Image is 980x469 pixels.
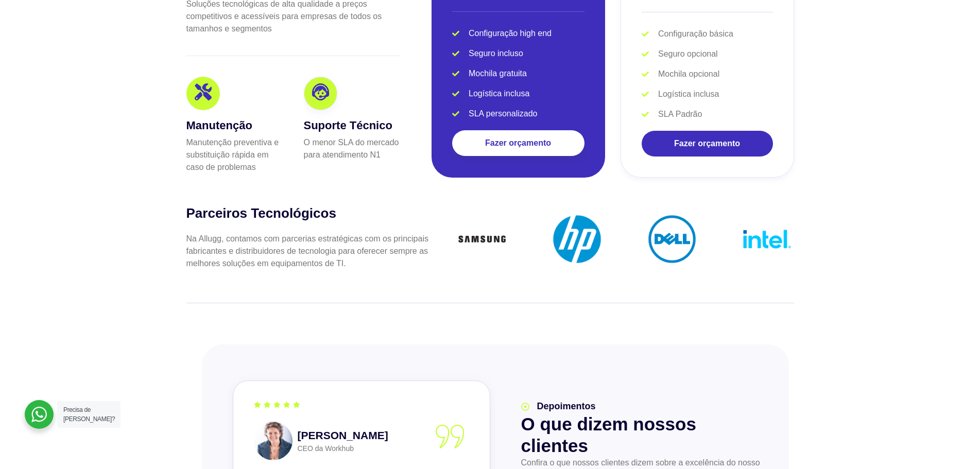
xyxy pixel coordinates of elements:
span: SLA personalizado [466,108,537,120]
h2: Parceiros Tecnológicos [186,205,429,222]
img: Title [645,212,699,266]
span: Fazer orçamento [485,139,551,147]
iframe: Chat Widget [929,420,980,469]
span: Configuração high end [466,27,552,40]
div: Widget de chat [929,420,980,469]
p: Na Allugg, contamos com parcerias estratégicas com os principais fabricantes e distribuidores de ... [186,233,429,270]
span: SLA Padrão [656,108,702,120]
span: Logística inclusa [656,88,719,100]
p: O menor SLA do mercado para atendimento N1 [304,136,401,161]
h3: Suporte Técnico [304,117,401,134]
img: Andréa Migliori [254,422,293,460]
p: CEO da Workhub [298,443,388,454]
a: Fazer orçamento [642,131,773,157]
span: Logística inclusa [466,88,529,100]
a: Fazer orçamento [452,130,584,156]
span: Mochila gratuita [466,67,527,80]
strong: [PERSON_NAME] [298,428,388,443]
span: Mochila opcional [656,68,719,80]
h2: O que dizem nossos clientes [521,413,763,457]
span: Seguro incluso [466,47,523,60]
img: Title [455,212,509,266]
span: Fazer orçamento [674,140,740,148]
img: Title [550,212,604,266]
h3: Manutenção [186,117,283,134]
img: Title [740,212,794,266]
p: Manutenção preventiva e substituição rápida em caso de problemas [186,136,283,173]
span: Seguro opcional [656,48,718,60]
span: Precisa de [PERSON_NAME]? [63,406,115,423]
span: Configuração básica [656,28,733,40]
span: Depoimentos [535,399,596,413]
